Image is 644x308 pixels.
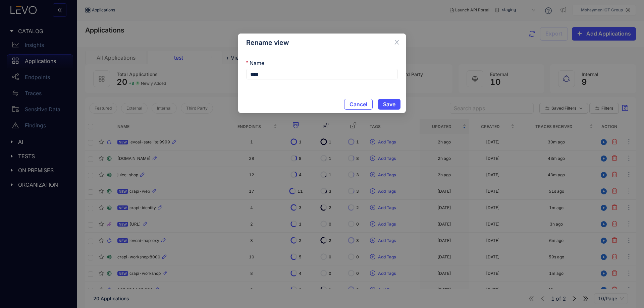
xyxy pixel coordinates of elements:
input: Name [246,69,398,79]
span: Cancel [350,101,367,107]
button: Cancel [344,99,373,110]
span: Save [383,101,395,107]
button: Close [388,34,406,52]
button: Save [378,99,400,110]
span: close [394,39,400,45]
div: Rename view [246,39,398,46]
label: Name [246,60,264,66]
